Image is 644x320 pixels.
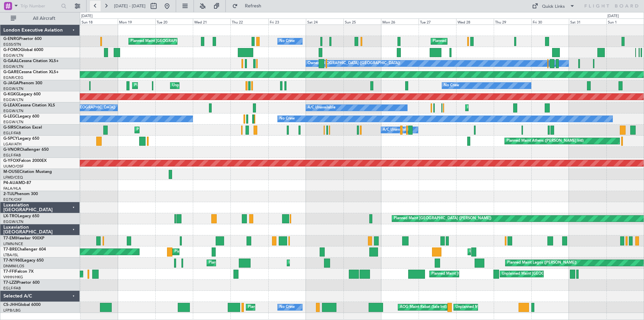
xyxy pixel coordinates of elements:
[3,81,42,85] a: G-JAGAPhenom 300
[3,142,21,147] a: LGAV/ATH
[3,181,31,185] a: P4-AUAMD-87
[3,115,18,119] span: G-LEGC
[279,114,295,124] div: No Crew
[3,219,23,224] a: EGGW/LTN
[400,302,447,312] div: AOG Maint Rabat (Sale Intl)
[3,137,18,141] span: G-SPCY
[419,18,456,25] div: Tue 27
[3,159,47,163] a: G-YFOXFalcon 2000EX
[3,148,49,152] a: G-VNORChallenger 650
[467,103,573,113] div: Planned Maint [GEOGRAPHIC_DATA] ([GEOGRAPHIC_DATA])
[134,81,240,91] div: Planned Maint [GEOGRAPHIC_DATA] ([GEOGRAPHIC_DATA])
[3,236,16,240] span: T7-EMI
[155,18,193,25] div: Tue 20
[3,103,18,107] span: G-LEAX
[3,59,59,63] a: G-GAALCessna Citation XLS+
[3,70,59,74] a: G-GARECessna Citation XLS+
[3,270,34,274] a: T7-FFIFalcon 7X
[3,192,38,196] a: 2-TIJLPhenom 300
[569,18,606,25] div: Sat 31
[3,159,19,163] span: G-YFOX
[80,18,118,25] div: Sun 18
[3,281,17,285] span: T7-LZZI
[3,126,16,130] span: G-SIRS
[3,64,23,69] a: EGGW/LTN
[383,125,411,135] div: A/C Unavailable
[494,18,531,25] div: Thu 29
[3,92,19,96] span: G-KGKG
[431,269,537,279] div: Planned Maint [GEOGRAPHIC_DATA] ([GEOGRAPHIC_DATA])
[3,308,21,313] a: LFPB/LBG
[3,170,52,174] a: M-OUSECitation Mustang
[3,153,21,158] a: EGLF/FAB
[3,247,17,252] span: T7-BRE
[433,36,538,46] div: Planned Maint [GEOGRAPHIC_DATA] ([GEOGRAPHIC_DATA])
[209,258,278,268] div: Planned Maint Lagos ([PERSON_NAME])
[3,126,42,130] a: G-SIRSCitation Excel
[3,259,22,263] span: T7-N1960
[607,13,619,19] div: [DATE]
[3,192,14,196] span: 2-TIJL
[381,18,419,25] div: Mon 26
[289,258,394,268] div: Planned Maint [GEOGRAPHIC_DATA] ([GEOGRAPHIC_DATA])
[3,214,39,218] a: LX-TROLegacy 650
[529,1,578,11] button: Quick Links
[3,120,23,125] a: EGGW/LTN
[456,18,494,25] div: Wed 28
[3,264,24,269] a: DNMM/LOS
[3,181,18,185] span: P4-AUA
[81,13,93,19] div: [DATE]
[542,3,565,10] div: Quick Links
[3,137,39,141] a: G-SPCYLegacy 650
[3,86,23,91] a: EGGW/LTN
[20,1,59,11] input: Trip Number
[3,247,46,252] a: T7-BREChallenger 604
[229,1,269,11] button: Refresh
[3,259,44,263] a: T7-N1960Legacy 650
[3,175,23,180] a: LFMD/CEQ
[531,18,569,25] div: Fri 30
[3,42,21,47] a: EGSS/STN
[444,81,459,91] div: No Crew
[174,247,249,257] div: Planned Maint Nice ([GEOGRAPHIC_DATA])
[3,241,23,246] a: LFMN/NCE
[3,48,43,52] a: G-FOMOGlobal 6000
[3,131,21,136] a: EGLF/FAB
[3,108,23,113] a: EGGW/LTN
[118,18,155,25] div: Mon 19
[3,53,23,58] a: EGGW/LTN
[3,59,19,63] span: G-GAAL
[455,302,566,312] div: Unplanned Maint [GEOGRAPHIC_DATA] ([GEOGRAPHIC_DATA])
[3,37,42,41] a: G-ENRGPraetor 600
[7,13,73,24] button: All Aircraft
[3,148,20,152] span: G-VNOR
[193,18,230,25] div: Wed 21
[3,214,18,218] span: LX-TRO
[3,253,18,258] a: LTBA/ISL
[3,236,44,240] a: T7-EMIHawker 900XP
[239,4,267,8] span: Refresh
[17,16,71,21] span: All Aircraft
[279,36,295,46] div: No Crew
[248,302,354,312] div: Planned Maint [GEOGRAPHIC_DATA] ([GEOGRAPHIC_DATA])
[114,3,146,9] span: [DATE] - [DATE]
[3,92,41,96] a: G-KGKGLegacy 600
[306,18,343,25] div: Sat 24
[3,70,19,74] span: G-GARE
[3,186,21,191] a: FALA/HLA
[3,303,41,307] a: CS-JHHGlobal 6000
[3,97,23,102] a: EGGW/LTN
[3,103,55,107] a: G-LEAXCessna Citation XLS
[3,115,39,119] a: G-LEGCLegacy 600
[394,214,491,224] div: Planned Maint [GEOGRAPHIC_DATA] ([PERSON_NAME])
[3,286,21,291] a: EGLF/FAB
[3,270,15,274] span: T7-FFI
[3,197,22,202] a: EGTK/OXF
[3,303,18,307] span: CS-JHH
[3,170,19,174] span: M-OUSE
[279,302,295,312] div: No Crew
[507,258,577,268] div: Planned Maint Lagos ([PERSON_NAME])
[230,18,268,25] div: Thu 22
[506,136,584,146] div: Planned Maint Athens ([PERSON_NAME] Intl)
[3,164,23,169] a: UUMO/OSF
